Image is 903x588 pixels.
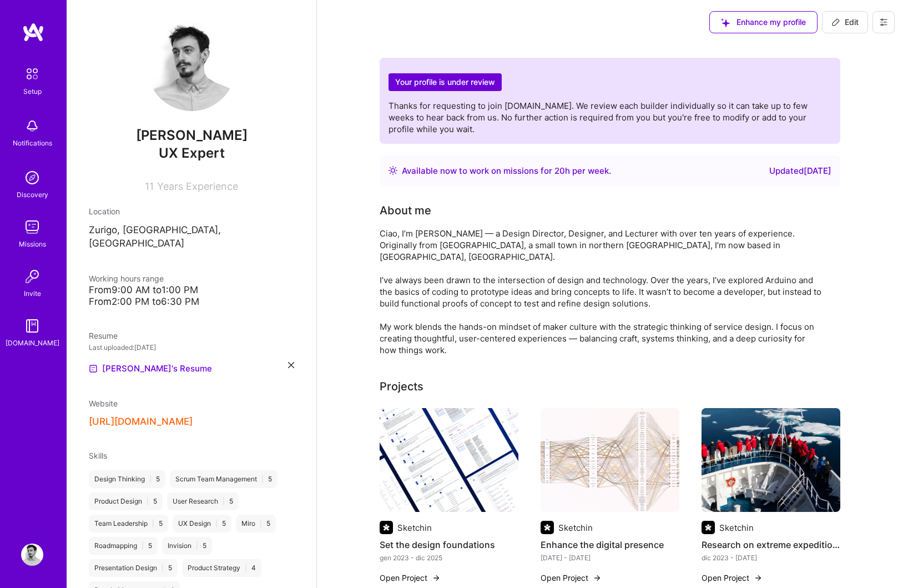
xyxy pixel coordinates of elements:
[719,522,754,534] div: Sketchin
[89,341,294,353] div: Last uploaded: [DATE]
[89,284,294,296] div: From 9:00 AM to 1:00 PM
[702,408,840,512] img: Research on extreme expeditions
[769,164,831,178] div: Updated [DATE]
[157,180,238,192] span: Years Experience
[89,296,294,308] div: From 2:00 PM to 6:30 PM
[593,574,602,582] img: arrow-right
[541,537,679,552] h4: Enhance the digital presence
[709,11,818,33] button: Enhance my profile
[21,544,43,566] img: User Avatar
[261,475,264,484] span: |
[162,564,164,572] span: |
[21,62,44,86] img: setup
[380,202,431,219] div: About me
[389,73,502,92] h2: Your profile is under review
[89,399,118,408] span: Website
[558,522,593,534] div: Sketchin
[380,552,518,564] div: gen 2023 - dic 2025
[380,537,518,552] h4: Set the design foundations
[162,537,212,555] div: Invision 5
[380,408,518,512] img: Set the design foundations
[380,378,423,395] div: Projects
[89,127,294,144] span: [PERSON_NAME]
[182,559,261,577] div: Product Strategy 4
[13,137,52,149] div: Notifications
[21,216,43,238] img: teamwork
[721,18,730,27] i: icon SuggestedTeams
[541,552,679,564] div: [DATE] - [DATE]
[380,521,393,534] img: Company logo
[152,519,154,528] span: |
[21,265,43,288] img: Invite
[215,519,218,528] span: |
[389,166,397,175] img: Availability
[702,521,715,534] img: Company logo
[831,17,859,28] span: Edit
[21,167,43,189] img: discovery
[6,337,59,349] div: [DOMAIN_NAME]
[754,574,763,582] img: arrow-right
[89,224,294,250] p: Zurigo, [GEOGRAPHIC_DATA], [GEOGRAPHIC_DATA]
[223,497,225,506] span: |
[397,522,432,534] div: Sketchin
[23,86,42,97] div: Setup
[822,11,868,33] button: Edit
[173,515,231,532] div: UX Design 5
[541,572,602,584] button: Open Project
[89,416,193,428] button: [URL][DOMAIN_NAME]
[89,559,178,577] div: Presentation Design 5
[142,541,144,550] span: |
[380,228,824,356] div: Ciao, I’m [PERSON_NAME] — a Design Director, Designer, and Lecturer with over ten years of experi...
[21,115,43,137] img: bell
[389,100,808,134] span: Thanks for requesting to join [DOMAIN_NAME]. We review each builder individually so it can take u...
[288,362,294,368] i: icon Close
[89,274,164,283] span: Working hours range
[147,22,236,111] img: User Avatar
[159,145,225,161] span: UX Expert
[89,537,158,555] div: Roadmapping 5
[380,572,441,584] button: Open Project
[89,515,168,532] div: Team Leadership 5
[260,519,262,528] span: |
[18,544,46,566] a: User Avatar
[89,331,118,340] span: Resume
[147,497,149,506] span: |
[432,574,441,582] img: arrow-right
[19,238,46,250] div: Missions
[21,315,43,337] img: guide book
[167,492,239,510] div: User Research 5
[402,164,611,178] div: Available now to work on missions for h per week .
[721,17,806,28] span: Enhance my profile
[196,541,198,550] span: |
[89,364,98,373] img: Resume
[22,22,44,42] img: logo
[89,492,163,510] div: Product Design 5
[89,362,212,375] a: [PERSON_NAME]'s Resume
[24,288,41,299] div: Invite
[702,572,763,584] button: Open Project
[89,470,165,488] div: Design Thinking 5
[145,180,154,192] span: 11
[149,475,152,484] span: |
[702,537,840,552] h4: Research on extreme expeditions
[17,189,48,200] div: Discovery
[541,521,554,534] img: Company logo
[236,515,276,532] div: Miro 5
[89,451,107,460] span: Skills
[554,165,565,176] span: 20
[170,470,278,488] div: Scrum Team Management 5
[702,552,840,564] div: dic 2023 - [DATE]
[89,205,294,217] div: Location
[245,564,247,572] span: |
[541,408,679,512] img: Enhance the digital presence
